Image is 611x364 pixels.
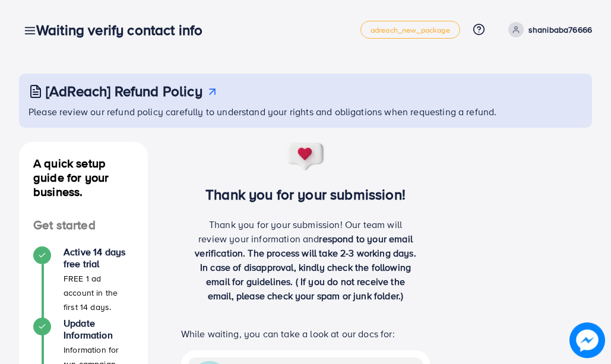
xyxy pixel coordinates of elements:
h3: Thank you for your submission! [167,186,444,203]
h4: Get started [19,218,148,233]
h4: Update Information [64,318,134,340]
h4: A quick setup guide for your business. [19,156,148,199]
p: While waiting, you can take a look at our docs for: [181,327,430,341]
img: image [569,322,605,358]
span: respond to your email verification. The process will take 2-3 working days. In case of disapprova... [195,232,416,302]
p: Thank you for your submission! Our team will review your information and [195,217,416,303]
p: shanibaba76666 [528,23,592,37]
h3: Waiting verify contact info [36,21,212,39]
h4: Active 14 days free trial [64,246,134,269]
span: adreach_new_package [371,26,450,34]
li: Active 14 days free trial [19,246,148,318]
a: adreach_new_package [360,21,460,39]
img: success [286,142,325,172]
h3: [AdReach] Refund Policy [46,83,202,100]
p: FREE 1 ad account in the first 14 days. [64,271,134,314]
p: Please review our refund policy carefully to understand your rights and obligations when requesti... [29,105,585,119]
a: shanibaba76666 [504,22,592,37]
